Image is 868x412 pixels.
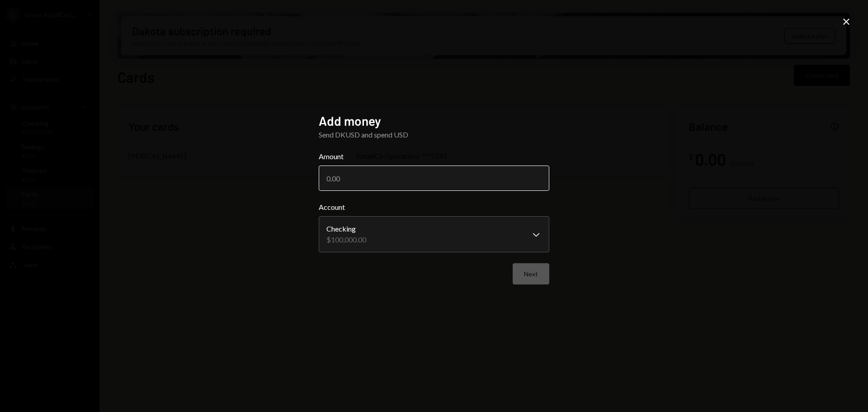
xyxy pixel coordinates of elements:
label: Amount [319,151,549,162]
label: Account [319,202,549,213]
input: 0.00 [319,166,549,191]
div: Send DKUSD and spend USD [319,129,549,140]
button: Account [319,216,549,252]
h2: Add money [319,112,549,130]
